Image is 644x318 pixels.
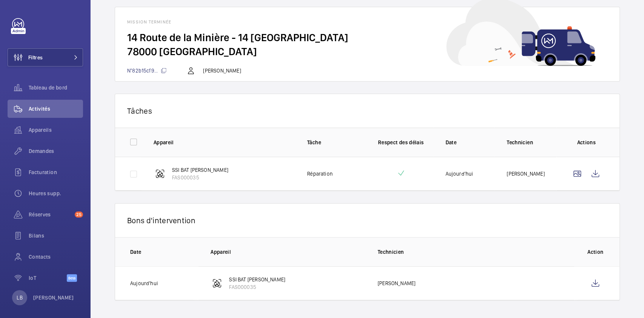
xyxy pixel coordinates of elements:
[29,274,67,282] span: IoT
[17,294,22,301] p: LB
[8,48,83,66] button: Filtres
[378,248,574,256] p: Technicien
[29,211,72,218] span: Réserves
[29,147,83,155] span: Demandes
[586,248,604,256] p: Action
[211,248,366,256] p: Appareil
[29,126,83,134] span: Appareils
[33,294,74,301] p: [PERSON_NAME]
[127,106,607,116] p: Tâches
[127,31,607,45] h2: 14 Route de la Minière - 14 [GEOGRAPHIC_DATA]
[29,190,83,197] span: Heures supp.
[29,168,83,176] span: Facturation
[307,170,333,178] p: Réparation
[29,232,83,239] span: Bilans
[67,274,77,282] span: Beta
[75,211,83,218] span: 25
[127,45,607,59] h2: 78000 [GEOGRAPHIC_DATA]
[172,174,228,181] p: FAS000035
[29,84,83,91] span: Tableau de bord
[172,166,228,174] p: SSI BAT [PERSON_NAME]
[29,105,83,113] span: Activités
[445,139,495,146] p: Date
[127,19,607,25] h1: Mission terminée
[307,139,357,146] p: Tâche
[127,68,167,74] span: N°82b15cf9...
[507,139,556,146] p: Technicien
[130,248,198,256] p: Date
[378,279,415,287] p: [PERSON_NAME]
[369,139,433,146] p: Respect des délais
[507,170,544,178] p: [PERSON_NAME]
[130,279,158,287] p: Aujourd'hui
[568,139,604,146] p: Actions
[127,216,607,225] p: Bons d'intervention
[155,169,164,178] img: fire_alarm.svg
[445,170,473,178] p: Aujourd'hui
[229,276,285,283] p: SSI BAT [PERSON_NAME]
[28,54,43,61] span: Filtres
[212,279,221,288] img: fire_alarm.svg
[203,67,241,74] p: [PERSON_NAME]
[29,253,83,261] span: Contacts
[154,139,295,146] p: Appareil
[229,283,285,291] p: FAS000035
